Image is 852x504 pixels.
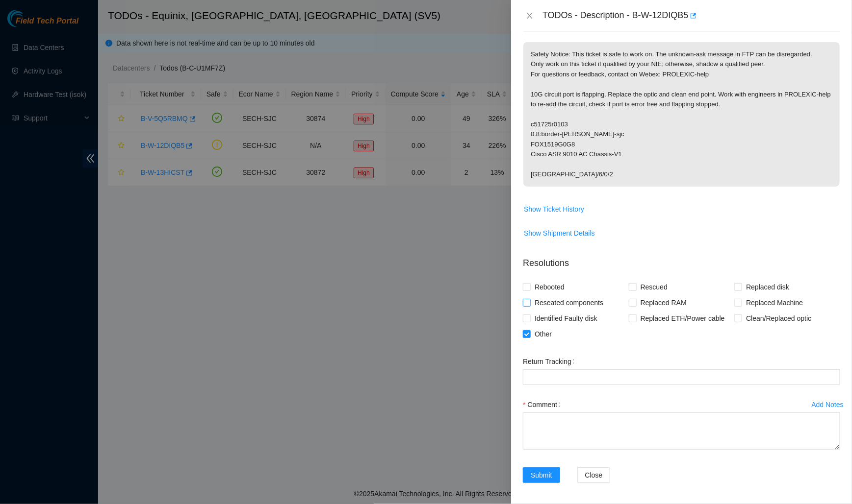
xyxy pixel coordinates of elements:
[531,279,568,295] span: Rebooted
[523,201,585,217] button: Show Ticket History
[523,249,840,270] p: Resolutions
[531,470,552,480] span: Submit
[742,279,793,295] span: Replaced disk
[811,397,844,412] button: Add Notes
[523,467,560,483] button: Submit
[524,204,584,215] span: Show Ticket History
[577,467,611,483] button: Close
[812,401,844,408] div: Add Notes
[531,326,556,342] span: Other
[742,311,815,326] span: Clean/Replaced optic
[542,8,840,24] div: TODOs - Description - B-W-12DIQB5
[526,12,534,20] span: close
[523,354,578,369] label: Return Tracking
[585,470,603,480] span: Close
[637,311,729,326] span: Replaced ETH/Power cable
[523,225,595,241] button: Show Shipment Details
[531,295,607,311] span: Reseated components
[524,228,595,239] span: Show Shipment Details
[637,295,691,311] span: Replaced RAM
[531,311,601,326] span: Identified Faulty disk
[742,295,807,311] span: Replaced Machine
[523,397,564,412] label: Comment
[637,279,671,295] span: Rescued
[523,412,840,450] textarea: Comment
[523,369,840,385] input: Return Tracking
[523,42,840,187] p: Safety Notice: This ticket is safe to work on. The unknown-ask message in FTP can be disregarded....
[523,11,537,21] button: Close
